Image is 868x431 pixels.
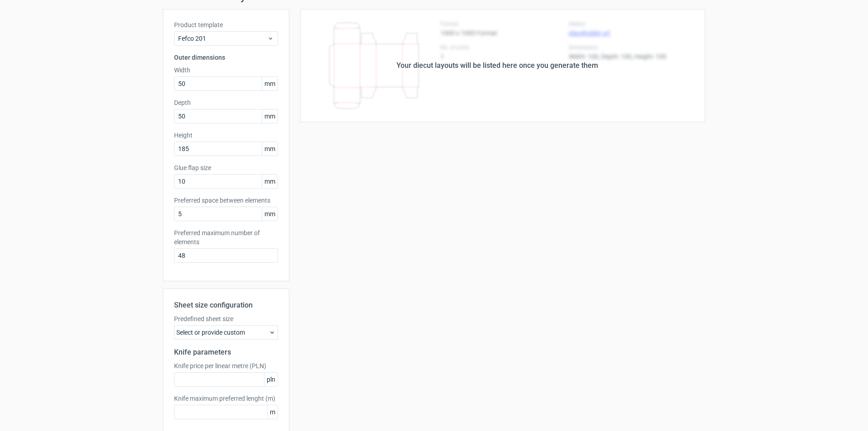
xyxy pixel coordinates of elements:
[174,347,278,358] h2: Knife parameters
[174,53,278,62] h3: Outer dimensions
[174,131,278,140] label: Height
[174,394,278,403] label: Knife maximum preferred lenght (m)
[262,109,278,123] span: mm
[262,207,278,221] span: mm
[174,20,278,29] label: Product template
[262,77,278,90] span: mm
[174,196,278,205] label: Preferred space between elements
[267,405,278,419] span: m
[262,175,278,188] span: mm
[174,163,278,172] label: Glue flap size
[178,34,267,43] span: Fefco 201
[174,314,278,323] label: Predefined sheet size
[174,361,278,370] label: Knife price per linear metre (PLN)
[174,228,278,246] label: Preferred maximum number of elements
[174,66,278,75] label: Width
[174,325,278,340] div: Select or provide custom
[396,60,598,71] div: Your diecut layouts will be listed here once you generate them
[174,300,278,311] h2: Sheet size configuration
[174,98,278,107] label: Depth
[264,373,278,386] span: pln
[262,142,278,156] span: mm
